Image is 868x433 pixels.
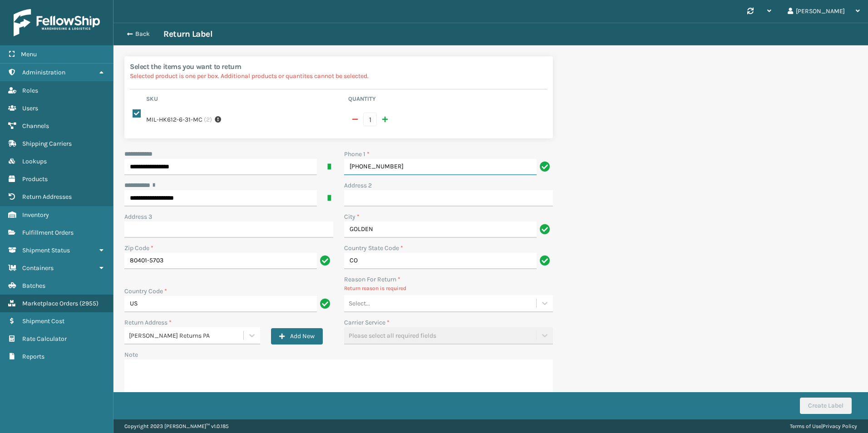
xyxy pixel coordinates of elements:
[130,71,547,81] p: Selected product is one per box. Additional products or quantites cannot be selected.
[344,212,360,221] label: City
[344,284,553,292] p: Return reason is required
[22,122,49,130] span: Channels
[345,95,547,106] th: Quantity
[349,299,370,308] div: Select...
[22,229,74,236] span: Fulfillment Orders
[143,95,345,106] th: Sku
[146,115,202,124] label: MIL-HK612-6-31-MC
[22,87,38,94] span: Roles
[124,286,167,296] label: Country Code
[21,50,37,58] span: Menu
[130,62,547,71] h2: Select the items you want to return
[344,275,400,284] label: Reason For Return
[204,115,212,124] span: ( 2 )
[344,181,372,190] label: Address 2
[22,353,44,360] span: Reports
[22,140,72,148] span: Shipping Carriers
[22,193,72,201] span: Return Addresses
[163,29,212,39] h3: Return Label
[22,157,47,165] span: Lookups
[129,331,244,340] div: [PERSON_NAME] Returns PA
[22,69,65,76] span: Administration
[124,243,153,253] label: Zip Code
[22,300,78,307] span: Marketplace Orders
[22,264,54,272] span: Containers
[22,335,67,343] span: Rate Calculator
[344,243,403,253] label: Country State Code
[344,318,390,327] label: Carrier Service
[124,212,152,221] label: Address 3
[124,419,229,433] p: Copyright 2023 [PERSON_NAME]™ v 1.0.185
[344,149,370,159] label: Phone 1
[122,30,163,38] button: Back
[124,351,138,359] label: Note
[22,211,49,219] span: Inventory
[14,9,100,36] img: logo
[22,317,64,325] span: Shipment Cost
[22,282,45,290] span: Batches
[22,175,48,183] span: Products
[22,246,70,254] span: Shipment Status
[271,328,323,344] button: Add New
[22,104,38,112] span: Users
[79,300,99,307] span: ( 2955 )
[124,318,172,327] label: Return Address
